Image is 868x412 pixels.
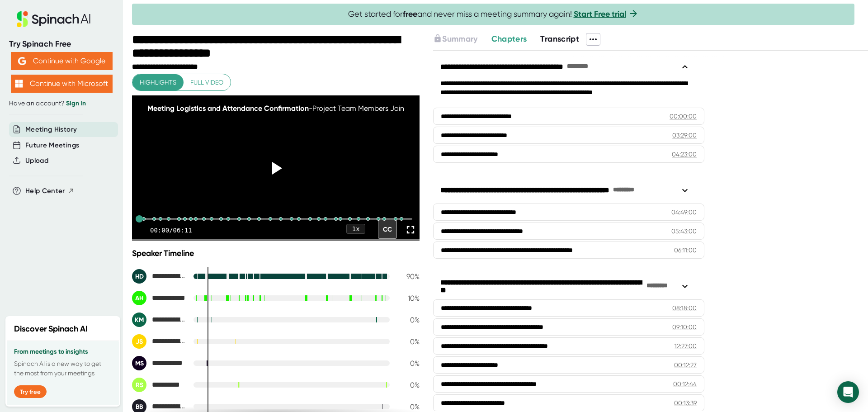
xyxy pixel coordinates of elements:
[674,398,697,407] div: 00:13:39
[132,269,146,284] div: HD
[540,33,579,45] button: Transcript
[150,227,192,234] div: 00:00 / 06:11
[397,337,420,346] div: 0 %
[183,74,231,91] button: Full video
[672,150,697,159] div: 04:23:00
[132,378,186,392] div: Ray Selves
[378,220,397,239] div: CC
[132,334,146,349] div: JS
[18,57,26,65] img: Aehbyd4JwY73AAAAAElFTkSuQmCC
[11,52,113,70] button: Continue with Google
[670,112,697,121] div: 00:00:00
[403,9,417,19] b: free
[132,334,186,349] div: Jackson, Steven
[132,313,146,327] div: KM
[14,385,47,398] button: Try free
[346,224,365,234] div: 1 x
[25,156,48,166] button: Upload
[25,186,65,196] span: Help Center
[132,356,186,370] div: Matt Selves
[132,291,186,305] div: Abbey Howard
[442,34,477,44] span: Summary
[397,359,420,368] div: 0 %
[672,131,697,140] div: 03:29:00
[132,313,186,327] div: Kelly Mitchell
[11,75,113,93] button: Continue with Microsoft
[9,39,114,49] div: Try Spinach Free
[433,33,477,45] button: Summary
[25,186,75,196] button: Help Center
[25,140,79,151] button: Future Meetings
[674,246,697,255] div: 06:11:00
[397,294,420,303] div: 10 %
[132,291,146,305] div: AH
[540,34,579,44] span: Transcript
[672,322,697,331] div: 09:10:00
[132,269,186,284] div: Hodgman, Danielle
[14,348,112,355] h3: From meetings to insights
[675,341,697,350] div: 12:27:00
[574,9,626,19] a: Start Free trial
[672,303,697,313] div: 08:18:00
[66,99,86,107] a: Sign in
[132,248,420,258] div: Speaker Timeline
[671,227,697,236] div: 05:43:00
[397,403,420,411] div: 0 %
[132,74,184,91] button: Highlights
[147,104,404,114] div: - Project Team Members Join
[25,124,77,135] button: Meeting History
[147,104,309,113] span: Meeting Logistics and Attendance Confirmation
[673,379,697,388] div: 00:12:44
[14,359,112,378] p: Spinach AI is a new way to get the most from your meetings
[132,378,146,392] div: RS
[132,356,146,370] div: MS
[9,99,114,108] div: Have an account?
[674,360,697,369] div: 00:12:27
[671,208,697,217] div: 04:49:00
[837,381,859,403] div: Open Intercom Messenger
[14,323,88,335] h2: Discover Spinach AI
[397,316,420,324] div: 0 %
[190,77,223,88] span: Full video
[491,34,527,44] span: Chapters
[433,33,491,46] div: Upgrade to access
[397,272,420,281] div: 90 %
[491,33,527,45] button: Chapters
[397,381,420,389] div: 0 %
[140,77,176,88] span: Highlights
[348,9,639,19] span: Get started for and never miss a meeting summary again!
